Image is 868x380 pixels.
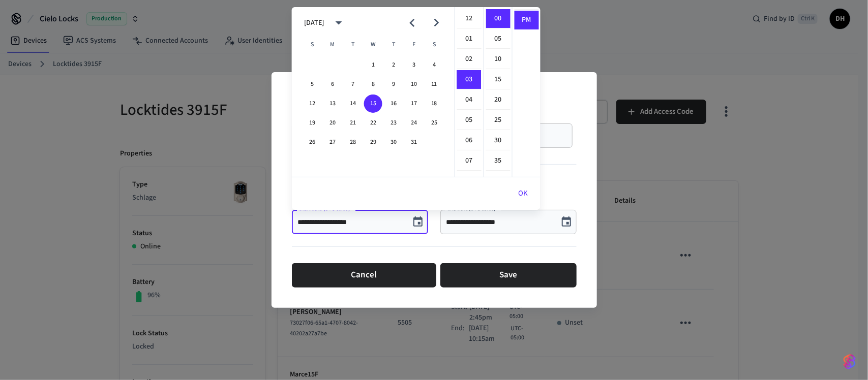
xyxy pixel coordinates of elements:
button: 30 [384,133,403,151]
li: 7 hours [457,151,482,171]
span: Thursday [384,35,403,55]
button: 7 [344,75,362,93]
button: 28 [344,133,362,151]
button: 10 [405,75,423,93]
button: 4 [425,56,443,74]
button: 24 [405,114,423,132]
span: Wednesday [364,35,382,55]
button: 8 [364,75,382,93]
button: 18 [425,94,443,113]
button: 25 [425,114,443,132]
button: 6 [323,75,342,93]
button: 12 [303,94,321,113]
button: calendar view is open, switch to year view [327,11,351,35]
button: 29 [364,133,382,151]
button: Previous month [400,11,424,35]
button: OK [506,181,541,206]
li: 8 hours [457,172,482,191]
span: Sunday [303,35,321,55]
button: Save [440,263,577,288]
li: 35 minutes [486,151,511,171]
li: PM [515,11,539,29]
span: Monday [323,35,342,55]
li: 5 hours [457,111,482,130]
li: 3 hours [457,70,482,89]
button: 21 [344,114,362,132]
button: 2 [384,56,403,74]
li: 40 minutes [486,172,511,191]
button: 13 [323,94,342,113]
li: 5 minutes [486,29,511,49]
div: [DATE] [304,18,324,28]
li: 10 minutes [486,50,511,69]
button: Cancel [292,263,436,288]
span: Saturday [425,35,443,55]
li: 1 hours [457,29,482,49]
button: 23 [384,114,403,132]
button: 22 [364,114,382,132]
button: 31 [405,133,423,151]
li: 15 minutes [486,70,511,89]
span: Friday [405,35,423,55]
ul: Select hours [455,7,484,177]
button: 3 [405,56,423,74]
button: Next month [424,11,448,35]
button: 1 [364,56,382,74]
li: 30 minutes [486,131,511,150]
li: 0 minutes [486,9,511,28]
li: 25 minutes [486,111,511,130]
button: 15 [364,94,382,113]
span: Tuesday [344,35,362,55]
button: 9 [384,75,403,93]
button: Choose date, selected date is Oct 15, 2025 [408,212,428,232]
ul: Select meridiem [512,7,541,177]
li: 6 hours [457,131,482,150]
button: 5 [303,75,321,93]
li: 12 hours [457,9,482,28]
button: 14 [344,94,362,113]
button: 26 [303,133,321,151]
img: SeamLogoGradient.69752ec5.svg [844,354,856,370]
ul: Select minutes [484,7,512,177]
button: 27 [323,133,342,151]
button: 20 [323,114,342,132]
button: 17 [405,94,423,113]
button: 16 [384,94,403,113]
li: 2 hours [457,50,482,69]
li: 20 minutes [486,90,511,110]
li: 4 hours [457,90,482,110]
button: 19 [303,114,321,132]
button: 11 [425,75,443,93]
button: Choose date, selected date is Oct 17, 2025 [556,212,577,232]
